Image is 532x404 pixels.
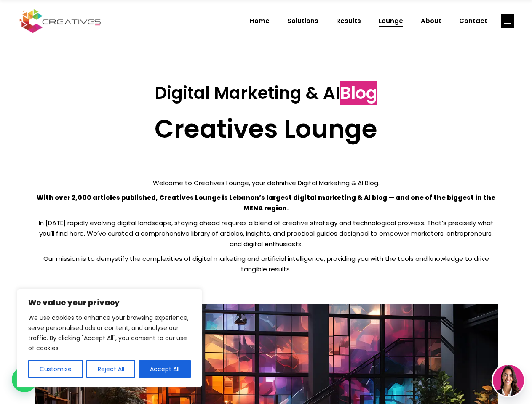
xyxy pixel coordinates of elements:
[501,14,514,28] a: link
[379,10,403,32] span: Lounge
[287,10,318,32] span: Solutions
[35,253,498,274] p: Our mission is to demystify the complexities of digital marketing and artificial intelligence, pr...
[250,10,270,32] span: Home
[327,10,370,32] a: Results
[12,367,37,392] div: WhatsApp contact
[35,114,498,144] h2: Creatives Lounge
[139,360,191,378] button: Accept All
[28,360,83,378] button: Customise
[370,10,412,32] a: Lounge
[28,313,191,353] p: We use cookies to enhance your browsing experience, serve personalised ads or content, and analys...
[35,218,498,249] p: In [DATE] rapidly evolving digital landscape, staying ahead requires a blend of creative strategy...
[35,83,498,103] h3: Digital Marketing & AI
[421,10,441,32] span: About
[17,289,202,387] div: We value your privacy
[340,81,377,105] span: Blog
[37,193,495,213] strong: With over 2,000 articles published, Creatives Lounge is Lebanon’s largest digital marketing & AI ...
[35,178,498,188] p: Welcome to Creatives Lounge, your definitive Digital Marketing & AI Blog.
[18,8,103,34] img: Creatives
[86,360,136,378] button: Reject All
[241,10,278,32] a: Home
[278,10,327,32] a: Solutions
[493,365,524,396] img: agent
[28,298,191,308] p: We value your privacy
[412,10,450,32] a: About
[450,10,496,32] a: Contact
[459,10,487,32] span: Contact
[336,10,361,32] span: Results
